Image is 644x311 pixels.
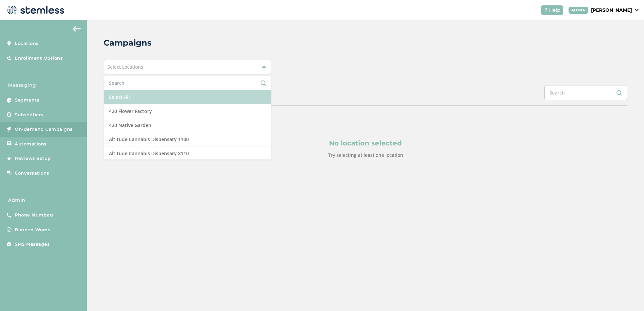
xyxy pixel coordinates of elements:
[15,170,49,177] span: Conversations
[15,126,73,133] span: On-demand Campaigns
[635,9,639,11] img: icon_down-arrow-small-66adaf34.svg
[73,26,81,32] img: icon-arrow-back-accent-c549486e.svg
[5,3,64,17] img: logo-dark-0685b13c.svg
[109,79,266,86] input: Search
[107,64,143,70] span: Select Locations
[610,279,644,311] iframe: Chat Widget
[569,7,589,14] div: ADMIN
[15,55,63,62] span: Enrollment Options
[104,90,271,104] li: Select All
[544,8,548,12] img: icon-help-white-03924b79.svg
[15,212,54,219] span: Phone Numbers
[15,97,39,104] span: Segments
[104,118,271,132] li: 420 Native Garden
[15,227,50,233] span: Banned Words
[549,7,560,14] span: Help
[104,37,152,49] h2: Campaigns
[15,241,50,248] span: SMS Messages
[328,152,403,158] label: Try selecting at least one location
[104,146,271,161] li: Altitude Cannabis Dispensary 8110
[15,40,39,47] span: Locations
[15,155,51,162] span: Reviews Setup
[15,112,43,118] span: Subscribers
[104,132,271,146] li: Altitude Cannabis Dispensary 1100
[591,7,632,14] p: [PERSON_NAME]
[104,104,271,118] li: 420 Flower Factory
[136,138,595,148] p: No location selected
[15,141,47,147] span: Automations
[544,85,627,100] input: Search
